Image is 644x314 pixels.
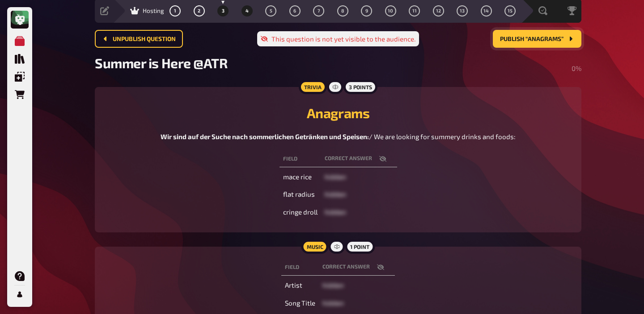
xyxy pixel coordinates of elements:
[95,55,227,71] span: Summer is Here @ATR
[288,4,302,18] button: 6
[325,190,346,198] span: hidden
[388,8,393,13] span: 10
[143,7,164,14] span: Hosting
[322,281,344,289] span: hidden
[280,186,321,202] td: flat radius
[383,4,398,18] button: 10
[322,299,344,307] span: hidden
[431,4,445,18] button: 12
[572,64,581,72] span: 0 %
[455,4,470,18] button: 13
[281,277,319,293] td: Artist
[280,204,321,220] td: cringe droll
[412,8,417,13] span: 11
[280,169,321,185] td: mace rice
[325,208,346,216] span: hidden
[174,8,176,13] span: 1
[264,4,278,18] button: 5
[257,31,419,46] div: This question is not yet visible to the audience.
[436,8,441,13] span: 12
[312,4,326,18] button: 7
[365,8,368,13] span: 9
[106,105,571,121] h2: Anagrams
[503,4,517,18] button: 15
[281,295,319,311] td: Song Title
[95,30,183,48] button: Unpublish question
[483,8,489,13] span: 14
[345,240,375,254] div: 1 point
[281,259,319,276] th: Field
[360,4,374,18] button: 9
[270,8,272,13] span: 5
[216,4,230,18] button: 3
[369,132,516,140] span: / We are looking for summery drinks and foods:
[301,240,328,254] div: Music
[407,4,422,18] button: 11
[293,8,296,13] span: 6
[508,8,513,13] span: 15
[479,4,493,18] button: 14
[246,8,249,13] span: 4
[168,4,182,18] button: 1
[240,4,254,18] button: 4
[335,4,350,18] button: 8
[319,259,395,276] th: correct answer
[113,36,176,42] span: Unpublish question
[161,132,369,140] span: Wir sind auf der Suche nach sommerlichen Getränken und Speisen:
[280,151,321,167] th: Field
[325,173,346,181] span: hidden
[192,4,206,18] button: 2
[341,8,344,13] span: 8
[198,8,200,13] span: 2
[318,8,320,13] span: 7
[299,80,327,94] div: Trivia
[343,80,377,94] div: 3 points
[500,36,563,42] span: Publish “Anagrams”
[493,30,581,48] button: Publish “Anagrams”
[321,151,397,167] th: correct answer
[460,8,465,13] span: 13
